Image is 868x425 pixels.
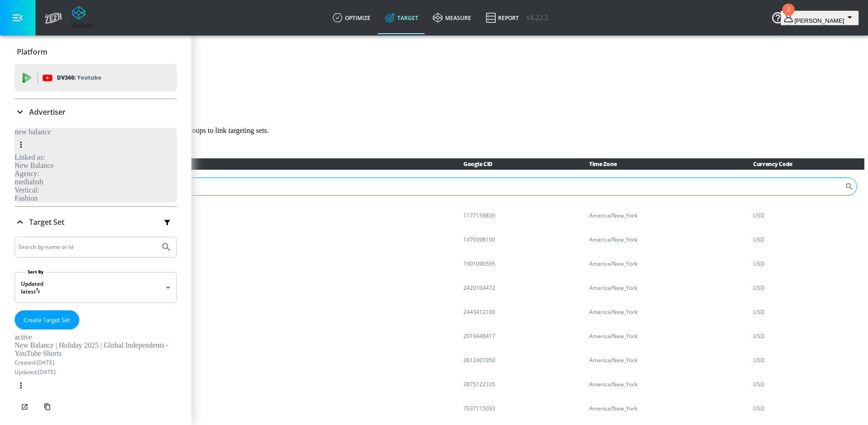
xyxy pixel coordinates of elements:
div: Make a selection [4,150,864,158]
th: Time Zone [575,158,739,170]
a: Report [478,1,526,34]
p: USD [753,404,857,413]
div: new balance [15,128,54,136]
p: 1901090595 [463,259,567,268]
button: [PERSON_NAME] [781,10,859,25]
p: 7637115093 [463,404,567,413]
div: Google Ads Account [4,142,864,150]
div: active [15,333,177,341]
p: America/New_York [589,355,731,365]
p: 1479398190 [463,235,567,244]
div: Google Ads AccountMake a selection [4,142,864,158]
p: America/New_York [589,307,731,317]
p: America/New_York [589,331,731,341]
p: Youtube [77,73,101,82]
input: Search CID Name or Number [11,177,845,196]
p: New Balance | 2025 Grey Days (MediaHub) [18,259,442,268]
p: America/New_York [589,404,731,413]
p: Target Set [29,217,64,227]
span: latest [21,288,36,295]
div: 2 [787,10,790,21]
p: New Balance | 2024 Lifestyle MADE (MediaHub) [18,211,442,220]
div: Target Set [15,207,177,237]
p: USD [753,355,857,365]
p: 2420104472 [463,283,567,293]
p: USD [753,235,857,244]
a: Target [378,1,426,34]
p: [DATE] [15,358,177,367]
th: Currency Code [739,158,864,170]
div: activeNew Balance | Holiday 2025 | Global Independents - YouTube ShortsCreated:[DATE]Updated:[DATE] [15,333,177,420]
p: USD [753,283,857,293]
button: Create Target Set [15,310,79,330]
span: v 4.22.2 [526,14,548,22]
span: Updated: [15,368,38,376]
p: USD [753,379,857,389]
p: USD [753,331,857,341]
div: mediahub [15,178,54,186]
p: 3875122105 [463,379,567,389]
p: New Balance | H1'25 Running | [GEOGRAPHIC_DATA] (MediaHub) [18,331,442,341]
div: Linked as: [15,153,54,162]
button: Copy Targeting Set Link [35,394,60,420]
p: Advertiser [29,107,66,117]
div: Search CID Name or Number [11,177,857,196]
p: DV360: [57,73,101,83]
label: Sort By [26,269,46,275]
p: 2919448417 [463,331,567,341]
a: Atrium [72,6,93,30]
div: New Balance [15,162,54,170]
div: Advertiser [15,99,177,125]
a: optimize [325,1,378,34]
a: measure [426,1,478,34]
p: 2443412100 [463,307,567,317]
p: New Balance | H1'25 Lifestyle (MediaHub) [18,355,442,365]
button: Open Resource Center, 2 new notifications [765,5,791,30]
span: Created: [15,359,36,366]
div: DV360: Youtube [15,64,177,91]
p: America/New_York [589,379,731,389]
th: CID Name [4,158,449,170]
p: [DATE] [15,367,177,377]
input: Search by name or Id [18,241,156,253]
div: Number of CIDs: [4,111,864,119]
span: Create Target Set [24,315,70,325]
p: Select campaigns and corresponding Google Accounts and ad-groups to link targeting sets. [4,126,864,135]
div: Platform [15,39,177,65]
div: Atrium [72,21,93,30]
p: 3612401950 [463,355,567,365]
div: New Balance | Holiday 2025 | Global Independents - YouTube Shorts [15,341,177,358]
p: America/New_York [589,235,731,244]
p: USD [753,211,857,220]
p: New Balance | H1'25 Running - Products (MediaHub) [18,404,442,413]
div: Fashion [15,194,54,202]
div: Google MCC ID: [4,86,864,111]
div: Updated [21,280,162,288]
p: New Balance | Reservation [18,235,442,244]
span: login as: nathan.mistretta@zefr.com [794,17,844,24]
div: Vertical: [15,186,54,194]
p: New Balance | Grey Day (Mediahub) [18,283,442,293]
p: Platform [17,47,47,57]
div: Agency: [15,170,54,178]
div: new balanceLinked as:New BalanceAgency:mediahubVertical:Fashion [15,128,54,202]
p: New Balance | H2'25 Lifestyle Halo/Product (MediaHub) [18,379,442,389]
div: new balance [4,52,864,60]
button: Open in new window [15,397,35,417]
p: New Balance | Sports 1H'25 [18,307,442,317]
p: USD [753,307,857,317]
p: 1177159839 [463,211,567,220]
p: USD [753,259,857,268]
div: new balanceLinked as:New BalanceAgency:mediahubVertical:Fashion [15,128,177,202]
p: America/New_York [589,211,731,220]
th: Google CID [449,158,575,170]
p: America/New_York [589,283,731,293]
p: America/New_York [589,259,731,268]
